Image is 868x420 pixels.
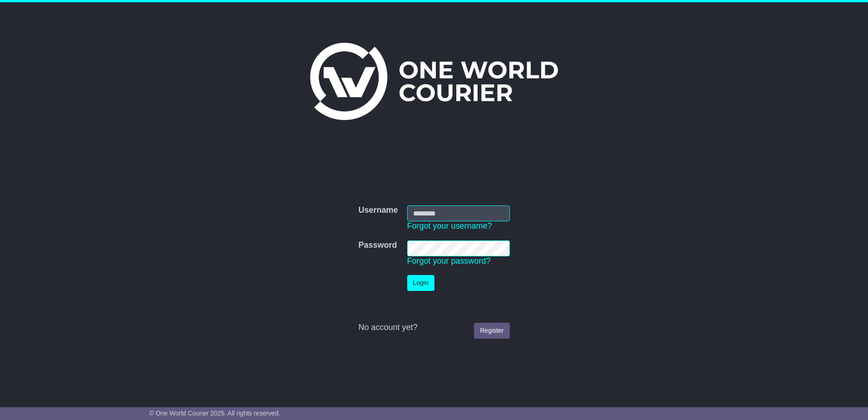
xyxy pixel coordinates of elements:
img: One World [310,43,558,120]
label: Password [358,240,397,250]
div: No account yet? [358,323,509,333]
a: Register [474,323,509,339]
a: Forgot your password? [407,256,491,265]
a: Forgot your username? [407,221,492,230]
span: © One World Courier 2025. All rights reserved. [149,410,281,417]
label: Username [358,205,398,215]
button: Login [407,275,434,291]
